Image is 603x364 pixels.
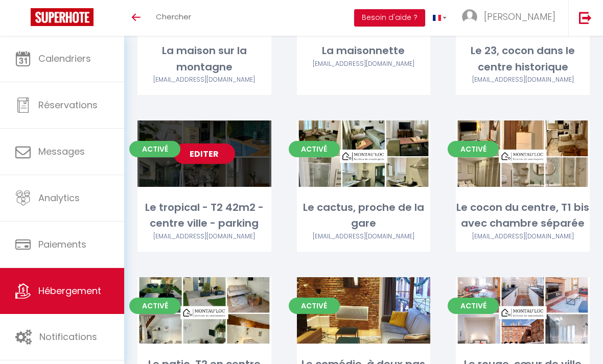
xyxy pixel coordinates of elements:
[38,284,101,297] span: Hébergement
[156,11,191,22] span: Chercher
[129,298,180,314] span: Activé
[456,43,590,75] div: Le 23, cocon dans le centre historique
[137,43,271,75] div: La maison sur la montagne
[38,238,86,251] span: Paiements
[448,298,499,314] span: Activé
[297,200,431,232] div: Le cactus, proche de la gare
[174,143,235,164] a: Editer
[456,75,590,85] div: Airbnb
[38,52,91,65] span: Calendriers
[579,11,592,24] img: logout
[484,10,555,23] span: [PERSON_NAME]
[38,99,98,111] span: Réservations
[297,59,431,69] div: Airbnb
[137,232,271,241] div: Airbnb
[137,75,271,85] div: Airbnb
[137,200,271,232] div: Le tropical - T2 42m2 - centre ville - parking
[31,8,94,26] img: Super Booking
[129,141,180,157] span: Activé
[456,232,590,241] div: Airbnb
[354,9,425,27] button: Besoin d'aide ?
[289,298,340,314] span: Activé
[38,191,80,204] span: Analytics
[297,43,431,59] div: La maisonnette
[448,141,499,157] span: Activé
[456,200,590,232] div: Le cocon du centre, T1 bis avec chambre séparée
[8,4,39,35] button: Ouvrir le widget de chat LiveChat
[297,232,431,241] div: Airbnb
[462,9,477,25] img: ...
[38,145,85,158] span: Messages
[289,141,340,157] span: Activé
[39,330,97,343] span: Notifications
